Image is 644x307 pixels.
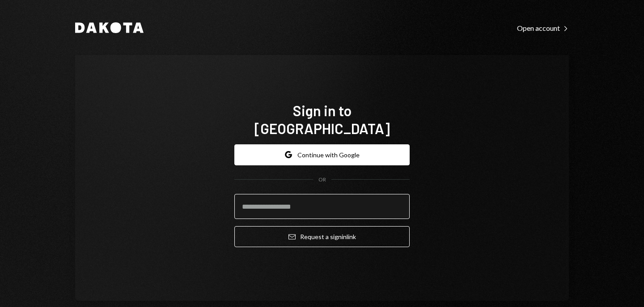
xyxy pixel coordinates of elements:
[234,144,410,165] button: Continue with Google
[234,101,410,137] h1: Sign in to [GEOGRAPHIC_DATA]
[517,23,569,33] a: Open account
[234,226,410,247] button: Request a signinlink
[517,24,569,33] div: Open account
[318,176,326,184] div: OR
